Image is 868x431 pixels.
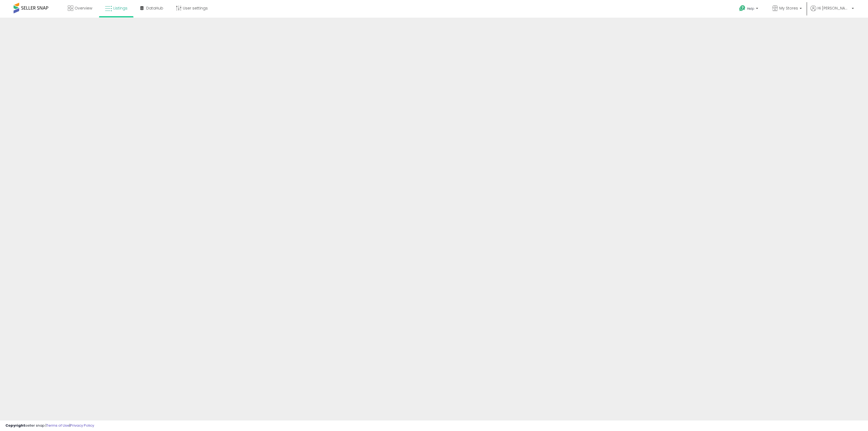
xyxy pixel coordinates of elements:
[779,5,798,11] span: My Stores
[113,5,127,11] span: Listings
[735,1,764,18] a: Help
[818,5,850,11] span: Hi [PERSON_NAME]
[810,5,854,18] a: Hi [PERSON_NAME]
[747,6,754,11] span: Help
[739,5,746,12] i: Get Help
[146,5,163,11] span: DataHub
[75,5,92,11] span: Overview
